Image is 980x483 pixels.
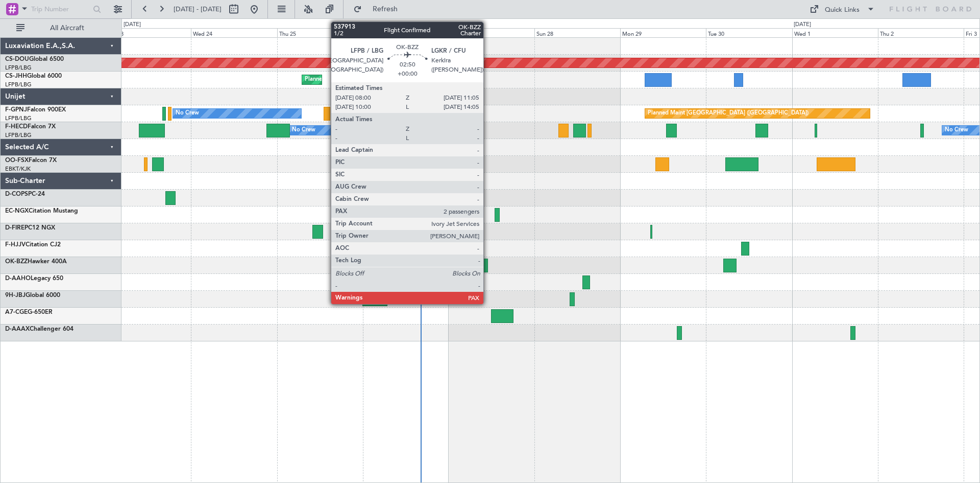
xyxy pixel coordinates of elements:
[5,73,62,79] a: CS-JHHGlobal 6000
[794,20,811,29] div: [DATE]
[292,123,315,138] div: No Crew
[5,208,29,214] span: EC-NGX
[5,309,28,315] span: A7-CGE
[305,72,465,87] div: Planned Maint [GEOGRAPHIC_DATA] ([GEOGRAPHIC_DATA])
[5,107,27,113] span: F-GPNJ
[5,56,64,62] a: CS-DOUGlobal 6500
[5,73,27,79] span: CS-JHH
[5,191,28,197] span: D-COPS
[174,5,222,14] span: [DATE] - [DATE]
[5,292,26,298] span: 9H-JBJ
[31,2,90,17] input: Trip Number
[5,326,30,332] span: D-AAAX
[191,28,277,37] div: Wed 24
[5,165,31,173] a: EBKT/KJK
[5,326,73,332] a: D-AAAXChallenger 604
[5,225,55,231] a: D-FIREPC12 NGX
[5,242,26,248] span: F-HJJV
[5,157,57,164] a: OO-FSXFalcon 7X
[449,28,534,37] div: Sat 27
[363,28,449,37] div: Fri 26
[825,5,860,15] div: Quick Links
[648,106,808,121] div: Planned Maint [GEOGRAPHIC_DATA] ([GEOGRAPHIC_DATA])
[5,131,32,139] a: LFPB/LBG
[105,28,191,37] div: Tue 23
[5,259,28,265] span: OK-BZZ
[5,225,24,231] span: D-FIRE
[5,64,32,72] a: LFPB/LBG
[878,28,964,37] div: Thu 2
[124,20,141,29] div: [DATE]
[27,25,108,32] span: All Aircraft
[5,124,56,130] a: F-HECDFalcon 7X
[620,28,706,37] div: Mon 29
[5,259,67,265] a: OK-BZZHawker 400A
[5,275,63,282] a: D-AAHOLegacy 650
[5,56,29,62] span: CS-DOU
[5,275,31,282] span: D-AAHO
[5,114,32,122] a: LFPB/LBG
[390,123,414,138] div: No Crew
[5,309,53,315] a: A7-CGEG-650ER
[390,156,509,172] div: Planned Maint Kortrijk-[GEOGRAPHIC_DATA]
[804,1,880,17] button: Quick Links
[11,20,111,36] button: All Aircraft
[5,81,32,88] a: LFPB/LBG
[349,1,410,17] button: Refresh
[364,6,407,13] span: Refresh
[5,157,29,164] span: OO-FSX
[5,124,28,130] span: F-HECD
[5,292,60,298] a: 9H-JBJGlobal 6000
[534,28,620,37] div: Sun 28
[5,191,45,197] a: D-COPSPC-24
[945,123,968,138] div: No Crew
[792,28,878,37] div: Wed 1
[5,107,66,113] a: F-GPNJFalcon 900EX
[706,28,792,37] div: Tue 30
[5,242,61,248] a: F-HJJVCitation CJ2
[176,106,199,121] div: No Crew
[5,208,78,214] a: EC-NGXCitation Mustang
[277,28,363,37] div: Thu 25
